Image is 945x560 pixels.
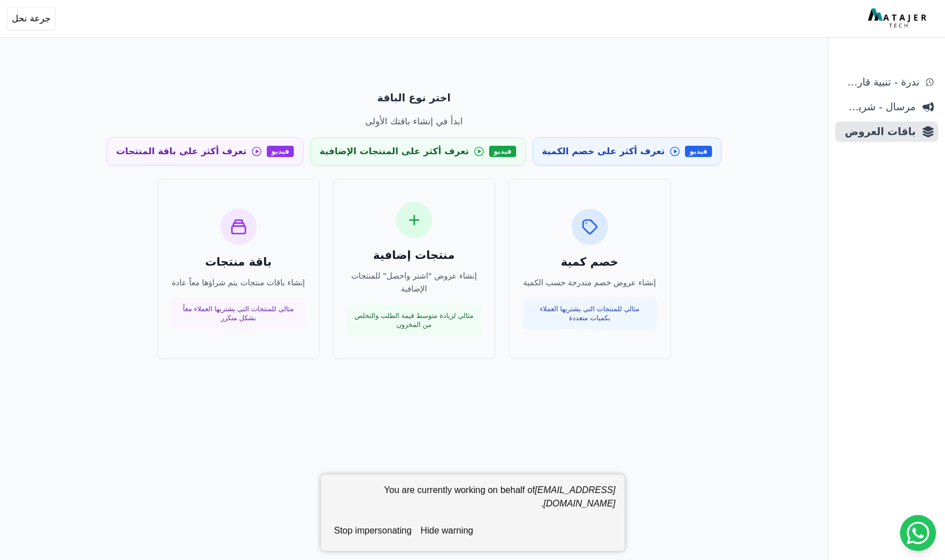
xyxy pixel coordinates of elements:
img: MatajerTech Logo [868,8,929,29]
span: جرعة نحل [12,12,51,25]
p: ابدأ في إنشاء باقتك الأولى [59,115,769,128]
a: فيديو تعرف أكثر على باقة المنتجات [106,137,303,165]
span: فيديو [685,146,712,157]
p: مثالي لزيادة متوسط قيمة الطلب والتخلص من المخزون [354,311,474,329]
span: فيديو [489,146,516,157]
p: إنشاء عروض "اشتر واحصل" للمنتجات الإضافية [347,270,481,295]
a: فيديو تعرف أكثر على خصم الكمية [532,137,722,165]
h3: باقة منتجات [172,254,306,270]
span: باقات العروض [840,124,916,140]
p: مثالي للمنتجات التي يشتريها العملاء بكميات متعددة [530,304,650,322]
span: مرسال - شريط دعاية [840,99,916,115]
a: فيديو تعرف أكثر على المنتجات الإضافية [310,137,526,165]
span: تعرف أكثر على باقة المنتجات [116,145,247,158]
button: stop impersonating [330,519,416,542]
button: جرعة نحل [7,7,56,30]
span: فيديو [267,146,294,157]
h3: منتجات إضافية [347,247,481,263]
p: مثالي للمنتجات التي يشتريها العملاء معاً بشكل متكرر [178,304,299,322]
p: اختر نوع الباقة [59,90,769,106]
em: [EMAIL_ADDRESS][DOMAIN_NAME] [535,485,615,508]
span: تعرف أكثر على خصم الكمية [542,145,665,158]
span: ندرة - تنبية قارب علي النفاذ [840,74,919,90]
span: تعرف أكثر على المنتجات الإضافية [320,145,469,158]
button: hide warning [416,519,477,542]
h3: خصم كمية [523,254,657,270]
div: You are currently working on behalf of . [330,483,616,519]
p: إنشاء باقات منتجات يتم شراؤها معاً عادة [172,276,306,289]
p: إنشاء عروض خصم متدرجة حسب الكمية [523,276,657,289]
